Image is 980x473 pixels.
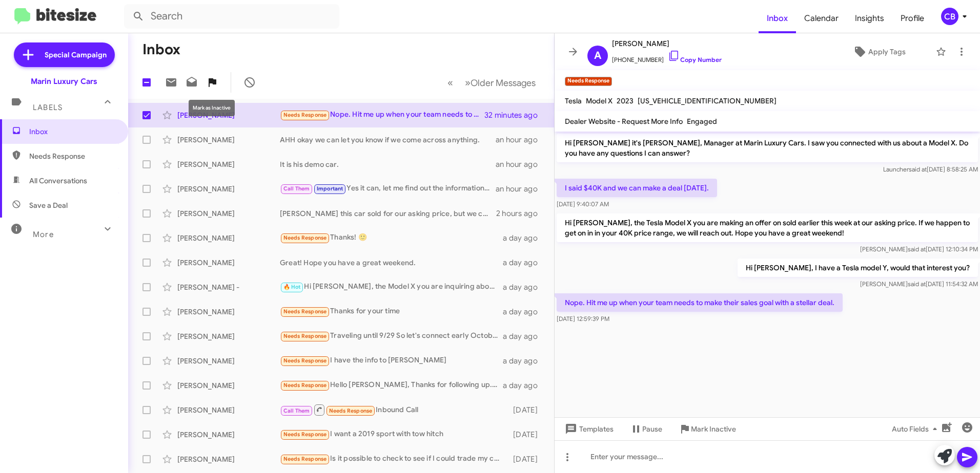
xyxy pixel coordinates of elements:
[280,428,508,440] div: I want a 2019 sport with tow hitch
[177,282,280,292] div: [PERSON_NAME] -
[14,42,115,67] a: Special Campaign
[759,4,796,33] a: Inbox
[565,117,683,126] span: Dealer Website - Request More Info
[177,380,280,391] div: [PERSON_NAME]
[908,280,926,288] span: said at
[586,96,612,105] span: Model X
[638,96,777,105] span: [US_VEHICLE_IDENTIFICATION_NUMBER]
[329,407,373,414] span: Needs Response
[447,76,453,89] span: «
[503,380,546,391] div: a day ago
[124,4,339,29] input: Search
[177,429,280,440] div: [PERSON_NAME]
[280,355,503,367] div: I have the info to [PERSON_NAME]
[557,179,717,197] p: I said $40K and we can make a deal [DATE].
[860,280,978,288] span: [PERSON_NAME] [DATE] 11:54:32 AM
[484,110,546,120] div: 32 minutes ago
[29,176,87,186] span: All Conversations
[177,331,280,341] div: [PERSON_NAME]
[441,72,459,93] button: Previous
[283,456,327,462] span: Needs Response
[503,356,546,366] div: a day ago
[827,42,931,61] button: Apply Tags
[563,420,614,438] span: Templates
[796,4,847,33] a: Calendar
[508,405,546,415] div: [DATE]
[908,245,926,253] span: said at
[617,96,634,105] span: 2023
[496,159,546,169] div: an hour ago
[177,110,280,120] div: [PERSON_NAME]
[29,151,116,161] span: Needs Response
[280,183,496,195] div: Yes it can, let me find out the information on that vehicle for you!
[283,382,327,389] span: Needs Response
[177,159,280,169] div: [PERSON_NAME]
[565,96,582,105] span: Tesla
[177,208,280,219] div: [PERSON_NAME]
[29,126,116,137] span: Inbox
[280,135,496,145] div: AHH okay we can let you know if we come across anything.
[668,56,722,63] a: Copy Number
[177,454,280,464] div: [PERSON_NAME]
[941,8,958,25] div: CB
[847,4,892,33] a: Insights
[280,281,503,293] div: Hi [PERSON_NAME], the Model X you are inquiring about has been sold. Were you only looking for a X?
[622,420,670,438] button: Pause
[557,213,978,242] p: Hi [PERSON_NAME], the Tesla Model X you are making an offer on sold earlier this week at our aski...
[177,257,280,268] div: [PERSON_NAME]
[280,403,508,416] div: Inbound Call
[868,42,906,61] span: Apply Tags
[496,208,546,219] div: 2 hours ago
[283,185,310,192] span: Call Them
[280,257,503,268] div: Great! Hope you have a great weekend.
[892,4,932,33] a: Profile
[503,282,546,292] div: a day ago
[177,135,280,145] div: [PERSON_NAME]
[280,159,496,169] div: It is his demo car.
[612,50,722,65] span: [PHONE_NUMBER]
[280,109,484,121] div: Nope. Hit me up when your team needs to make their sales goal with a stellar deal.
[565,77,612,86] small: Needs Response
[503,233,546,243] div: a day ago
[883,165,978,173] span: Launcher [DATE] 8:58:25 AM
[557,200,609,208] span: [DATE] 9:40:07 AM
[283,333,327,339] span: Needs Response
[503,257,546,268] div: a day ago
[177,233,280,243] div: [PERSON_NAME]
[31,76,97,87] div: Marin Luxury Cars
[892,420,941,438] span: Auto Fields
[283,284,301,290] span: 🔥 Hot
[280,306,503,317] div: Thanks for your time
[496,184,546,194] div: an hour ago
[45,50,107,60] span: Special Campaign
[503,331,546,341] div: a day ago
[283,357,327,364] span: Needs Response
[884,420,949,438] button: Auto Fields
[691,420,736,438] span: Mark Inactive
[465,76,471,89] span: »
[177,307,280,317] div: [PERSON_NAME]
[496,135,546,145] div: an hour ago
[670,420,744,438] button: Mark Inactive
[283,431,327,438] span: Needs Response
[471,77,536,89] span: Older Messages
[508,454,546,464] div: [DATE]
[283,234,327,241] span: Needs Response
[557,134,978,162] p: Hi [PERSON_NAME] it's [PERSON_NAME], Manager at Marin Luxury Cars. I saw you connected with us ab...
[280,379,503,391] div: Hello [PERSON_NAME], Thanks for following up. As nice as the ipace is, it's not on our short list...
[317,185,343,192] span: Important
[738,259,978,277] p: Hi [PERSON_NAME], I have a Tesla model Y, would that interest you?
[557,315,609,322] span: [DATE] 12:59:39 PM
[33,230,54,239] span: More
[508,429,546,440] div: [DATE]
[909,165,927,173] span: said at
[612,37,722,50] span: [PERSON_NAME]
[283,112,327,118] span: Needs Response
[557,293,843,312] p: Nope. Hit me up when your team needs to make their sales goal with a stellar deal.
[142,41,180,58] h1: Inbox
[442,72,542,93] nav: Page navigation example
